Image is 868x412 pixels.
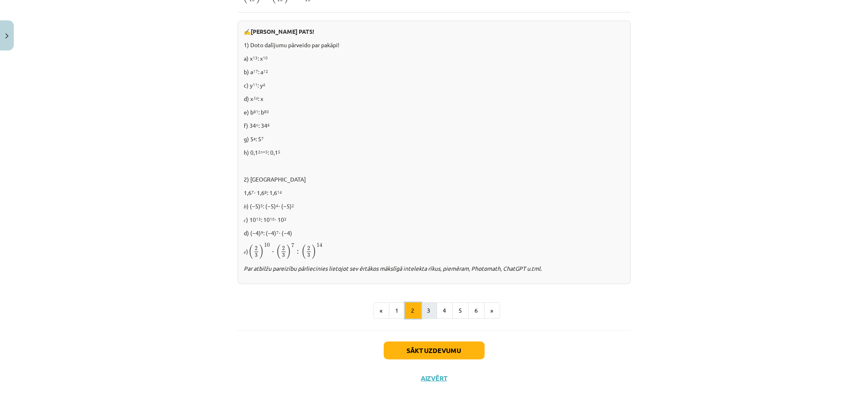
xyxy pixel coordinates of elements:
[484,302,500,319] button: »
[453,302,469,319] button: 5
[244,175,624,184] p: 2) [GEOGRAPHIC_DATA]
[5,33,9,39] img: icon-close-lesson-0947bae3869378f0d4975bcd49f059093ad1ed9edebbc8119c70593378902aed.svg
[264,243,270,247] span: 10
[259,244,264,259] span: )
[301,244,306,259] span: (
[244,108,624,116] p: e) b : b
[244,229,624,237] p: d) (−4) : (−4) ⋅ (−4)
[255,246,258,250] span: 2
[278,149,281,155] sup: 5
[244,41,624,49] p: 1) Doto dalījumu pārveido par pakāpi!
[284,216,287,222] sup: 3
[312,244,317,259] span: )
[263,81,266,88] sup: 4
[256,216,261,222] sup: 13
[297,250,299,254] span: :
[268,122,270,128] sup: 6
[254,68,258,74] sup: 17
[255,253,258,257] span: 3
[437,302,453,319] button: 4
[286,244,291,259] span: )
[244,148,624,157] p: h) 0,1 : 0,1
[253,81,258,88] sup: 11
[276,244,281,259] span: (
[263,55,268,61] sup: 10
[244,121,624,130] p: f) 34 : 34
[244,54,624,63] p: a) x : x
[265,108,269,114] sup: 80
[244,242,624,259] p: 𝑒)
[244,188,624,197] p: 1,6 ⋅ 1,6 : 1,6
[238,302,631,319] nav: Page navigation example
[244,265,542,272] i: Par atbilžu pareizību pārliecinies lietojot sev ērtākos mākslīgā intelekta rīkus, piemēram, Photo...
[389,302,405,319] button: 1
[292,202,295,208] sup: 2
[278,189,282,195] sup: 14
[419,374,450,382] button: Aizvērt
[265,189,267,195] sup: 8
[249,244,254,259] span: (
[244,202,624,210] p: 𝑏) (−5) : (−5) ⋅ (−5)
[282,246,285,250] span: 2
[254,135,256,141] sup: a
[254,95,258,101] em: 56
[261,202,263,208] sup: 5
[291,243,294,247] span: 7
[262,135,264,141] sup: 7
[270,216,275,222] sup: 10
[405,302,421,319] button: 2
[272,251,274,254] span: ⋅
[261,229,264,235] sup: 9
[308,253,310,257] span: 3
[384,342,485,359] button: Sākt uzdevumu
[276,202,279,208] sup: 4
[244,215,624,224] p: 𝑐) 10 : 10 ⋅ 10
[374,302,389,319] button: «
[244,135,624,143] p: g) 5 : 5
[317,243,322,247] span: 14
[244,94,624,103] p: d) x : x
[253,55,258,61] sup: 13
[244,81,624,90] p: c) y : y
[468,302,485,319] button: 6
[244,27,624,36] p: ✍️
[421,302,437,319] button: 3
[254,108,259,114] sup: 81
[251,28,315,35] b: [PERSON_NAME] PATS!
[258,149,268,155] sup: 2n+5
[264,68,269,74] sup: 12
[252,189,254,195] sup: 7
[282,253,285,257] span: 3
[277,229,279,235] sup: 7
[256,122,259,128] sup: n
[308,246,310,250] span: 2
[244,68,624,76] p: b) a : a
